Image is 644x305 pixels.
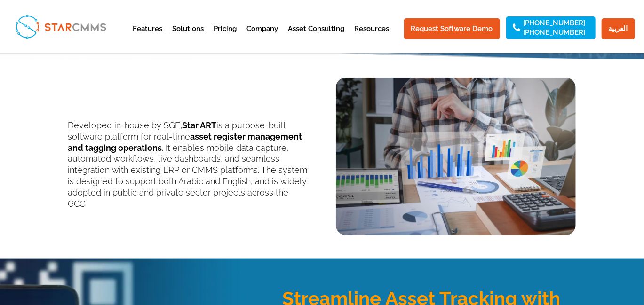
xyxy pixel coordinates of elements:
[355,25,390,48] a: Resources
[173,25,204,48] a: Solutions
[524,20,586,26] a: [PHONE_NUMBER]
[247,25,278,48] a: Company
[288,25,345,48] a: Asset Consulting
[68,132,302,153] b: asset register management and tagging operations
[214,25,237,48] a: Pricing
[336,78,576,235] img: Starcmms Asset related images (1)
[404,18,500,39] a: Request Software Demo
[524,29,586,36] a: [PHONE_NUMBER]
[68,120,308,209] p: Developed in-house by SGE, is a purpose-built software platform for real-time . It enables mobile...
[488,203,644,305] iframe: Chat Widget
[602,18,635,39] a: العربية
[133,25,163,48] a: Features
[11,10,110,43] img: StarCMMS
[183,120,217,130] b: Star ART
